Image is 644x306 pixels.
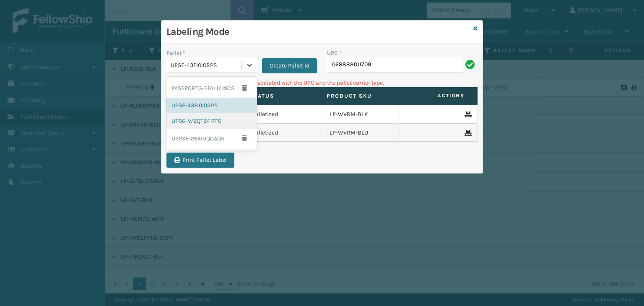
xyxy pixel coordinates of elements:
td: LP-WVRM-BLU [322,124,400,142]
label: Product SKU [327,92,387,100]
button: Print Pallet Label [166,153,234,168]
div: UPSE-43FI0I0RPS [171,61,242,70]
i: Remove From Pallet [465,112,470,117]
td: Palletized [244,124,322,142]
label: Pallet [166,49,185,57]
div: PASSPORTG-SFAL1IU9CS [166,78,257,98]
td: Palletized [244,105,322,124]
label: Status [250,92,311,100]
h3: Labeling Mode [166,26,470,38]
label: UPC [327,49,342,57]
p: Can't find any fulfillment orders associated with the UPC and the pallet carrier type. [166,78,478,87]
div: UPSG-WZQTZ417F0 [166,113,257,129]
i: Remove From Pallet [465,130,470,136]
button: Create Pallet Id [262,58,317,73]
div: USPSE-264IUQOAOS [166,129,257,148]
span: Actions [398,89,470,103]
td: LP-WVRM-BLK [322,105,400,124]
div: UPSE-43FI0I0RPS [166,98,257,113]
